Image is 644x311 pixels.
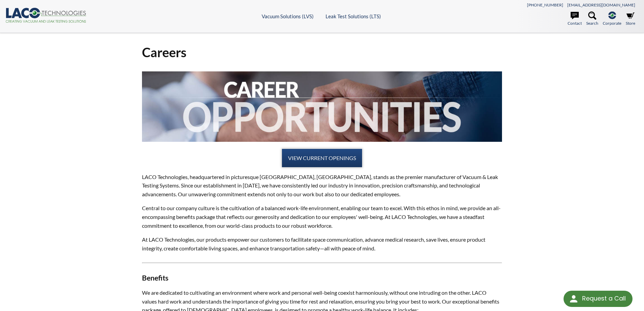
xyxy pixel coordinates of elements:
a: [EMAIL_ADDRESS][DOMAIN_NAME] [567,2,635,7]
div: Request a Call [564,291,633,307]
a: Store [626,12,635,26]
a: Leak Test Solutions (LTS) [326,13,381,19]
h1: Careers [142,44,502,61]
img: round button [568,293,579,304]
img: 2024-Career-Opportunities.jpg [142,71,502,142]
span: Corporate [603,20,621,26]
p: At LACO Technologies, our products empower our customers to facilitate space communication, advan... [142,235,502,252]
h3: Benefits [142,273,502,283]
a: Search [586,12,598,26]
p: Central to our company culture is the cultivation of a balanced work-life environment, enabling o... [142,204,502,230]
p: LACO Technologies, headquartered in picturesque [GEOGRAPHIC_DATA], [GEOGRAPHIC_DATA], stands as t... [142,173,502,199]
div: Request a Call [582,291,626,306]
a: Contact [568,12,582,26]
a: Vacuum Solutions (LVS) [262,13,314,19]
a: [PHONE_NUMBER] [527,2,563,7]
a: VIEW CURRENT OPENINGS [282,149,362,167]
